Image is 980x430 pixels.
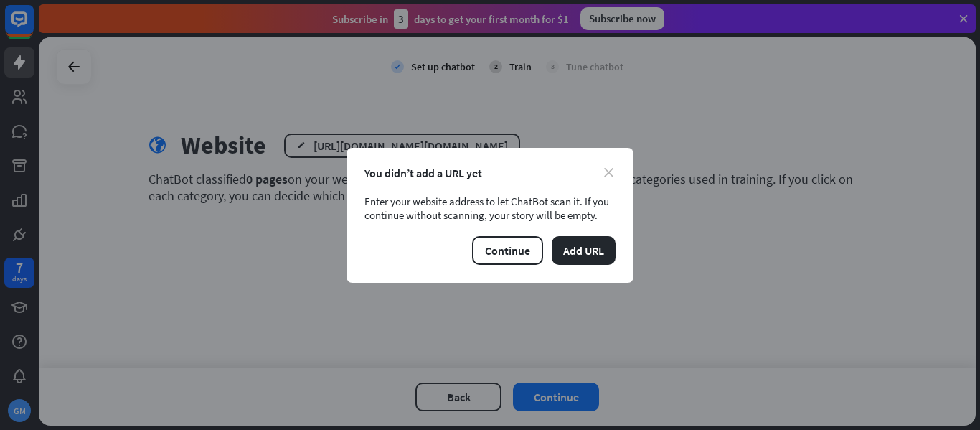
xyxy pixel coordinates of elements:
[364,195,616,222] div: Enter your website address to let ChatBot scan it. If you continue without scanning, your story w...
[604,168,613,177] i: close
[472,236,543,265] button: Continue
[364,166,616,180] div: You didn’t add a URL yet
[552,236,616,265] button: Add URL
[11,6,55,49] button: Open LiveChat chat widget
